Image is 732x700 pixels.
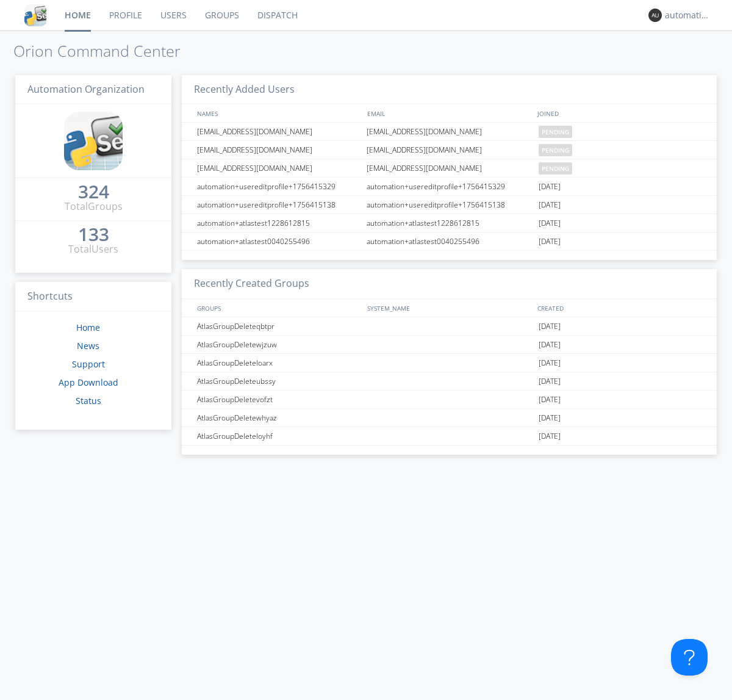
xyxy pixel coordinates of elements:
[182,233,717,251] a: automation+atlastest0040255496automation+atlastest0040255496[DATE]
[539,162,572,175] span: pending
[182,141,717,159] a: [EMAIL_ADDRESS][DOMAIN_NAME][EMAIL_ADDRESS][DOMAIN_NAME]pending
[182,427,717,446] a: AtlasGroupDeleteloyhf[DATE]
[182,196,717,214] a: automation+usereditprofile+1756415138automation+usereditprofile+1756415138[DATE]
[534,299,705,317] div: CREATED
[182,372,717,391] a: AtlasGroupDeleteubssy[DATE]
[194,317,363,335] div: AtlasGroupDeleteqbtpr
[65,200,123,214] div: Total Groups
[194,354,363,372] div: AtlasGroupDeleteloarx
[24,4,46,26] img: cddb5a64eb264b2086981ab96f4c1ba7
[539,409,561,427] span: [DATE]
[194,104,361,122] div: NAMES
[648,9,662,22] img: 373638.png
[364,159,536,177] div: [EMAIL_ADDRESS][DOMAIN_NAME]
[78,186,109,198] div: 324
[64,112,123,170] img: cddb5a64eb264b2086981ab96f4c1ba7
[27,82,145,96] span: Automation Organization
[539,126,572,138] span: pending
[182,269,717,299] h3: Recently Created Groups
[78,228,109,240] div: 133
[194,123,363,140] div: [EMAIL_ADDRESS][DOMAIN_NAME]
[59,377,118,388] a: App Download
[539,233,561,251] span: [DATE]
[194,233,363,250] div: automation+atlastest0040255496
[539,336,561,354] span: [DATE]
[539,427,561,446] span: [DATE]
[364,104,534,122] div: EMAIL
[194,196,363,214] div: automation+usereditprofile+1756415138
[77,340,99,352] a: News
[364,123,536,140] div: [EMAIL_ADDRESS][DOMAIN_NAME]
[194,336,363,353] div: AtlasGroupDeletewjzuw
[72,358,105,370] a: Support
[364,178,536,195] div: automation+usereditprofile+1756415329
[534,104,705,122] div: JOINED
[194,214,363,232] div: automation+atlastest1228612815
[665,9,711,21] div: automation+atlas0003
[539,144,572,156] span: pending
[194,391,363,408] div: AtlasGroupDeletevofzt
[182,75,717,105] h3: Recently Added Users
[539,214,561,233] span: [DATE]
[539,391,561,409] span: [DATE]
[194,409,363,427] div: AtlasGroupDeletewhyaz
[364,299,534,317] div: SYSTEM_NAME
[76,395,101,406] a: Status
[364,196,536,214] div: automation+usereditprofile+1756415138
[364,233,536,250] div: automation+atlastest0040255496
[68,242,118,256] div: Total Users
[539,372,561,391] span: [DATE]
[364,214,536,232] div: automation+atlastest1228612815
[194,372,363,390] div: AtlasGroupDeleteubssy
[182,317,717,336] a: AtlasGroupDeleteqbtpr[DATE]
[182,123,717,141] a: [EMAIL_ADDRESS][DOMAIN_NAME][EMAIL_ADDRESS][DOMAIN_NAME]pending
[78,228,109,242] a: 133
[182,354,717,372] a: AtlasGroupDeleteloarx[DATE]
[194,159,363,177] div: [EMAIL_ADDRESS][DOMAIN_NAME]
[539,354,561,372] span: [DATE]
[182,159,717,178] a: [EMAIL_ADDRESS][DOMAIN_NAME][EMAIL_ADDRESS][DOMAIN_NAME]pending
[539,178,561,196] span: [DATE]
[539,196,561,214] span: [DATE]
[182,409,717,427] a: AtlasGroupDeletewhyaz[DATE]
[15,282,171,312] h3: Shortcuts
[182,178,717,196] a: automation+usereditprofile+1756415329automation+usereditprofile+1756415329[DATE]
[182,336,717,354] a: AtlasGroupDeletewjzuw[DATE]
[76,322,100,333] a: Home
[194,427,363,445] div: AtlasGroupDeleteloyhf
[194,141,363,159] div: [EMAIL_ADDRESS][DOMAIN_NAME]
[671,639,708,676] iframe: Toggle Customer Support
[182,391,717,409] a: AtlasGroupDeletevofzt[DATE]
[194,178,363,195] div: automation+usereditprofile+1756415329
[78,186,109,200] a: 324
[182,214,717,233] a: automation+atlastest1228612815automation+atlastest1228612815[DATE]
[539,317,561,336] span: [DATE]
[364,141,536,159] div: [EMAIL_ADDRESS][DOMAIN_NAME]
[194,299,361,317] div: GROUPS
